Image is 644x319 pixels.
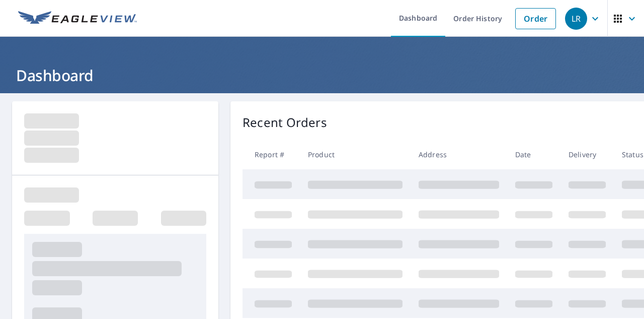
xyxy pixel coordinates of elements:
p: Recent Orders [243,113,327,132]
th: Date [507,140,560,169]
img: EV Logo [18,11,137,26]
th: Delivery [560,140,614,169]
a: Order [515,8,556,29]
h1: Dashboard [12,65,632,86]
th: Address [411,140,507,169]
div: LR [565,8,587,30]
th: Product [300,140,411,169]
th: Report # [243,140,300,169]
